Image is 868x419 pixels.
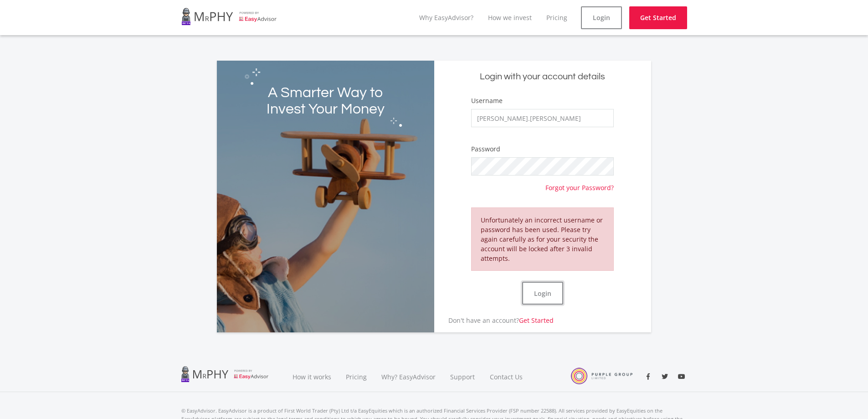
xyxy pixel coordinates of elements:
[434,316,554,325] p: Don't have an account?
[519,316,554,325] a: Get Started
[261,85,391,118] h2: A Smarter Way to Invest Your Money
[471,207,613,271] div: Unfortunately an incorrect username or password has been used. Please try again carefully as for ...
[471,96,503,105] label: Username
[488,13,532,22] a: How we invest
[471,145,500,154] label: Password
[629,6,687,29] a: Get Started
[339,362,374,392] a: Pricing
[522,282,563,305] button: Login
[419,13,473,22] a: Why EasyAdvisor?
[285,362,339,392] a: How it works
[443,362,483,392] a: Support
[546,13,567,22] a: Pricing
[581,6,622,29] a: Login
[374,362,443,392] a: Why? EasyAdvisor
[441,71,644,83] h5: Login with your account details
[545,176,614,192] a: Forgot your Password?
[483,362,531,392] a: Contact Us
